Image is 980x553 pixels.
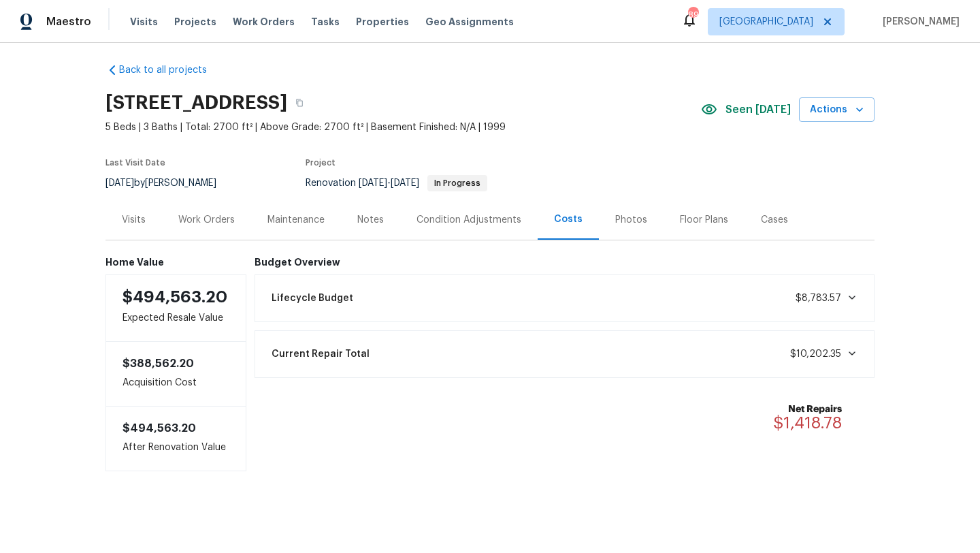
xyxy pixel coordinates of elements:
[761,213,788,227] div: Cases
[272,291,353,305] span: Lifecycle Budget
[773,415,842,431] span: $1,418.78
[554,212,583,226] div: Costs
[267,213,325,227] div: Maintenance
[356,15,409,29] span: Properties
[311,17,340,27] span: Tasks
[391,178,419,188] span: [DATE]
[688,8,698,22] div: 89
[359,178,387,188] span: [DATE]
[790,349,841,359] span: $10,202.35
[287,91,312,115] button: Copy Address
[615,213,647,227] div: Photos
[306,159,336,167] span: Project
[174,15,216,29] span: Projects
[105,274,246,342] div: Expected Resale Value
[719,15,813,29] span: [GEOGRAPHIC_DATA]
[130,15,158,29] span: Visits
[105,178,134,188] span: [DATE]
[357,213,384,227] div: Notes
[255,257,875,268] h6: Budget Overview
[105,121,701,134] span: 5 Beds | 3 Baths | Total: 2700 ft² | Above Grade: 2700 ft² | Basement Finished: N/A | 1999
[810,101,864,118] span: Actions
[105,175,233,191] div: by [PERSON_NAME]
[680,213,728,227] div: Floor Plans
[122,423,196,434] span: $494,563.20
[122,289,227,305] span: $494,563.20
[178,213,235,227] div: Work Orders
[105,159,165,167] span: Last Visit Date
[773,402,842,416] b: Net Repairs
[359,178,419,188] span: -
[105,342,246,406] div: Acquisition Cost
[105,257,246,268] h6: Home Value
[799,97,875,123] button: Actions
[425,15,514,29] span: Geo Assignments
[416,213,521,227] div: Condition Adjustments
[122,358,194,369] span: $388,562.20
[272,347,370,361] span: Current Repair Total
[796,294,841,303] span: $8,783.57
[429,179,486,187] span: In Progress
[877,15,960,29] span: [PERSON_NAME]
[105,96,287,110] h2: [STREET_ADDRESS]
[46,15,91,29] span: Maestro
[725,103,791,116] span: Seen [DATE]
[105,406,246,471] div: After Renovation Value
[105,63,236,77] a: Back to all projects
[122,213,146,227] div: Visits
[306,178,487,188] span: Renovation
[233,15,295,29] span: Work Orders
